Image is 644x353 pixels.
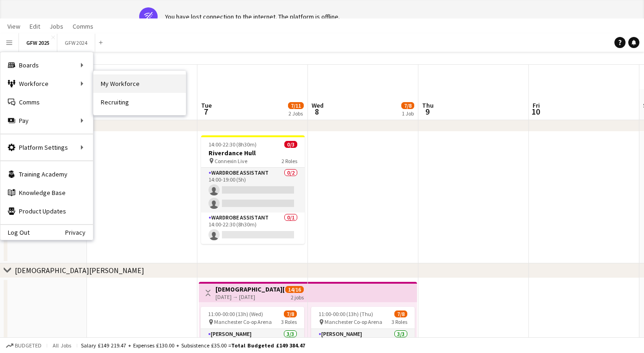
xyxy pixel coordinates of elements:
a: Training Academy [0,165,93,183]
h3: Riverdance Hull [201,149,305,157]
span: Tue [201,101,212,110]
span: 7/8 [284,310,297,317]
span: Jobs [49,22,63,30]
div: 2 Jobs [288,110,303,117]
a: Privacy [65,229,93,236]
span: 11:00-00:00 (13h) (Wed) [208,310,263,317]
app-card-role: Wardrobe Assistant0/214:00-19:00 (5h) [201,168,305,213]
a: Knowledge Base [0,183,93,202]
a: Comms [69,20,97,32]
div: Platform Settings [0,138,93,157]
span: 3 Roles [281,318,297,325]
span: 8 [310,106,324,117]
button: GFW 2025 [19,34,57,52]
a: Jobs [46,20,67,32]
span: 3 Roles [392,318,407,325]
div: Workforce [0,74,93,93]
div: Boards [0,56,93,74]
span: Comms [73,22,93,30]
span: Connexin Live [215,158,247,164]
span: All jobs [51,342,73,349]
div: [DATE] → [DATE] [215,293,284,300]
a: Edit [26,20,44,32]
a: My Workforce [93,74,186,93]
div: Salary £149 219.47 + Expenses £130.00 + Subsistence £35.00 = [81,342,305,349]
span: Wed [312,101,324,110]
span: 0/3 [284,141,297,148]
h3: [DEMOGRAPHIC_DATA][PERSON_NAME] Manchester [215,285,284,293]
span: 14:00-22:30 (8h30m) [209,141,257,148]
div: 2 jobs [291,293,304,301]
span: Edit [30,22,40,30]
span: View [7,22,20,30]
button: GFW 2024 [57,34,95,52]
a: Log Out [0,229,30,236]
app-job-card: 14:00-22:30 (8h30m)0/3Riverdance Hull Connexin Live2 RolesWardrobe Assistant0/214:00-19:00 (5h) W... [201,135,305,244]
div: Pay [0,111,93,130]
span: 10 [531,106,540,117]
span: Fri [533,101,540,110]
span: 14/16 [285,286,304,293]
span: 11:00-00:00 (13h) (Thu) [319,310,373,317]
button: Budgeted [5,341,43,351]
span: 7/11 [288,102,304,109]
span: Manchester Co-op Arena [214,318,272,325]
a: Product Updates [0,202,93,220]
div: 1 Job [402,110,414,117]
div: You have lost connection to the internet. The platform is offline. [165,12,340,21]
a: Comms [0,93,93,111]
span: 9 [421,106,434,117]
span: 7/8 [401,102,414,109]
span: Budgeted [15,342,42,349]
span: Manchester Co-op Arena [325,318,382,325]
a: View [4,20,24,32]
span: 2 Roles [282,158,297,164]
a: Recruiting [93,93,186,111]
app-card-role: Wardrobe Assistant0/114:00-22:30 (8h30m) [201,213,305,244]
span: 7/8 [394,310,407,317]
span: 7 [200,106,212,117]
div: [DEMOGRAPHIC_DATA][PERSON_NAME] [15,266,144,275]
span: Total Budgeted £149 384.47 [231,342,305,349]
span: Thu [422,101,434,110]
